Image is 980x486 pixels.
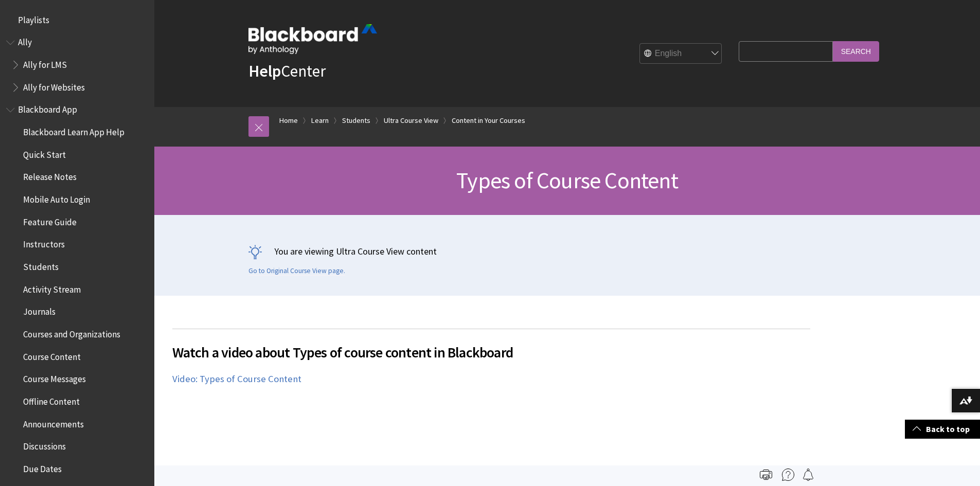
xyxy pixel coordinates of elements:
span: Journals [23,303,56,317]
span: Announcements [23,416,84,429]
span: Quick Start [23,146,66,160]
span: Playlists [18,11,49,25]
input: Search [833,41,879,61]
span: Ally for Websites [23,79,85,93]
span: Offline Content [23,393,80,407]
p: You are viewing Ultra Course View content [248,245,886,258]
a: Learn [311,114,329,127]
span: Blackboard App [18,101,77,115]
a: Content in Your Courses [452,114,525,127]
span: Mobile Auto Login [23,191,90,205]
span: Watch a video about Types of course content in Blackboard [172,341,810,363]
span: Ally for LMS [23,56,67,70]
img: More help [782,469,794,481]
a: Back to top [905,420,980,439]
span: Course Messages [23,371,86,385]
nav: Book outline for Anthology Ally Help [6,34,148,96]
img: Print [760,469,772,481]
span: Due Dates [23,460,62,474]
span: Instructors [23,236,65,250]
span: Ally [18,34,32,48]
a: Ultra Course View [384,114,438,127]
a: Home [279,114,298,127]
a: Go to Original Course View page. [248,266,345,276]
nav: Book outline for Playlists [6,11,148,29]
strong: Help [248,61,281,81]
span: Courses and Organizations [23,326,120,339]
a: Students [342,114,370,127]
img: Blackboard by Anthology [248,24,377,54]
span: Discussions [23,438,66,452]
a: Video: Types of Course Content [172,373,301,385]
span: Students [23,258,59,272]
span: Types of Course Content [456,166,678,194]
span: Feature Guide [23,213,77,227]
span: Course Content [23,348,81,362]
span: Blackboard Learn App Help [23,123,124,137]
a: HelpCenter [248,61,326,81]
span: Activity Stream [23,281,81,295]
select: Site Language Selector [640,44,722,64]
img: Follow this page [802,469,814,481]
span: Release Notes [23,169,77,183]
